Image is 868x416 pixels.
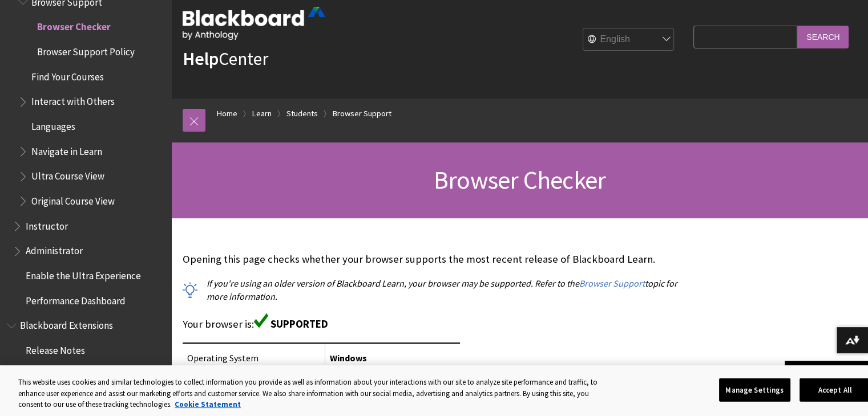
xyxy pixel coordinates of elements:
span: Administrator [26,242,83,257]
select: Site Language Selector [583,28,675,51]
p: If you're using an older version of Blackboard Learn, your browser may be supported. Refer to the... [183,277,688,303]
td: Operating System [183,343,325,373]
span: Blackboard Extensions [20,316,113,332]
span: Browser Checker [434,164,605,195]
p: Your browser is: [183,313,688,332]
span: Browser Support Policy [37,42,135,58]
span: SUPPORTED [271,317,328,331]
a: Learn [252,107,272,121]
span: Navigate in Learn [31,142,102,157]
img: Green supported icon [254,313,268,328]
span: Release Notes [26,341,85,356]
a: Home [217,107,237,121]
input: Search [797,26,849,48]
a: HelpCenter [183,47,268,70]
span: Windows [330,352,367,364]
span: Enable the Ultra Experience [26,266,141,282]
a: More information about your privacy, opens in a new tab [175,399,241,409]
p: Opening this page checks whether your browser supports the most recent release of Blackboard Learn. [183,252,688,267]
button: Manage Settings [719,378,790,402]
span: Instructor [26,217,68,232]
img: Blackboard by Anthology [183,7,325,40]
span: Languages [31,117,75,132]
span: Interact with Others [31,92,115,108]
a: Browser Support [333,107,391,121]
span: Find Your Courses [31,67,104,83]
div: This website uses cookies and similar technologies to collect information you provide as well as ... [18,377,608,410]
span: Ultra Course View [31,167,104,182]
span: Original Course View [31,191,115,207]
span: Browser Checker [37,18,111,33]
span: Performance Dashboard [26,291,126,307]
a: Browser Support [579,278,645,289]
a: Students [286,107,318,121]
a: Back to top [785,361,868,382]
strong: Help [183,47,219,70]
